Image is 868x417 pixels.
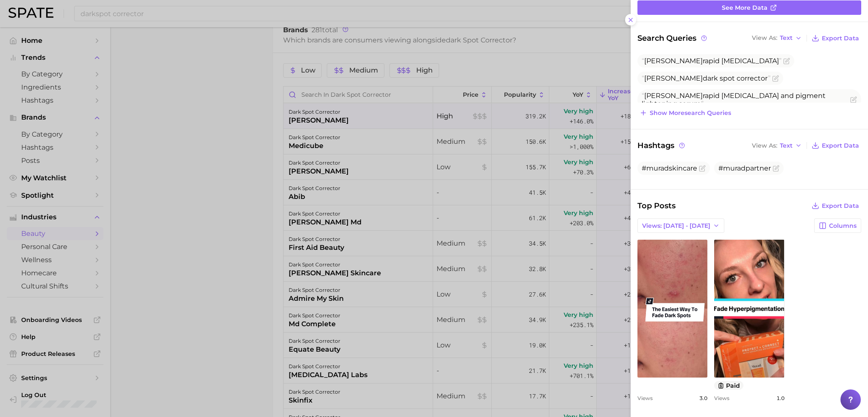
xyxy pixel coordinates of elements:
span: Views [637,395,653,401]
span: Export Data [822,202,859,210]
span: View As [752,143,777,148]
button: View AsText [750,140,804,151]
button: Flag as miscategorized or irrelevant [699,165,706,172]
span: Text [780,36,793,40]
button: Export Data [810,32,861,44]
span: Hashtags [637,140,686,151]
span: #muradpartner [718,164,771,172]
button: Export Data [810,140,861,151]
span: dark spot corrector [642,74,771,82]
button: Export Data [810,200,861,212]
button: paid [714,381,743,390]
span: [PERSON_NAME] [644,57,703,65]
span: Text [780,143,793,148]
button: Columns [814,218,861,233]
button: Flag as miscategorized or irrelevant [850,96,857,103]
span: rapid [MEDICAL_DATA] [642,57,782,65]
button: Views: [DATE] - [DATE] [637,218,724,233]
span: Show more search queries [650,109,731,117]
button: View AsText [750,33,804,44]
span: See more data [722,4,768,11]
button: Flag as miscategorized or irrelevant [773,165,779,172]
span: Search Queries [637,32,708,44]
span: View As [752,36,777,40]
span: Views: [DATE] - [DATE] [642,222,710,229]
span: Views [714,395,729,401]
span: Export Data [822,142,859,149]
span: Columns [829,222,857,229]
span: Export Data [822,35,859,42]
span: [PERSON_NAME] [644,74,703,82]
span: [PERSON_NAME] [644,92,703,100]
span: rapid [MEDICAL_DATA] and pigment lightening serum [642,92,826,108]
button: Show moresearch queries [637,107,733,119]
span: Top Posts [637,200,676,212]
span: #muradskincare [642,164,697,172]
span: 1.0 [776,395,785,401]
button: Flag as miscategorized or irrelevant [772,75,779,82]
span: 3.0 [699,395,707,401]
button: Flag as miscategorized or irrelevant [783,58,790,64]
a: See more data [637,0,861,15]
